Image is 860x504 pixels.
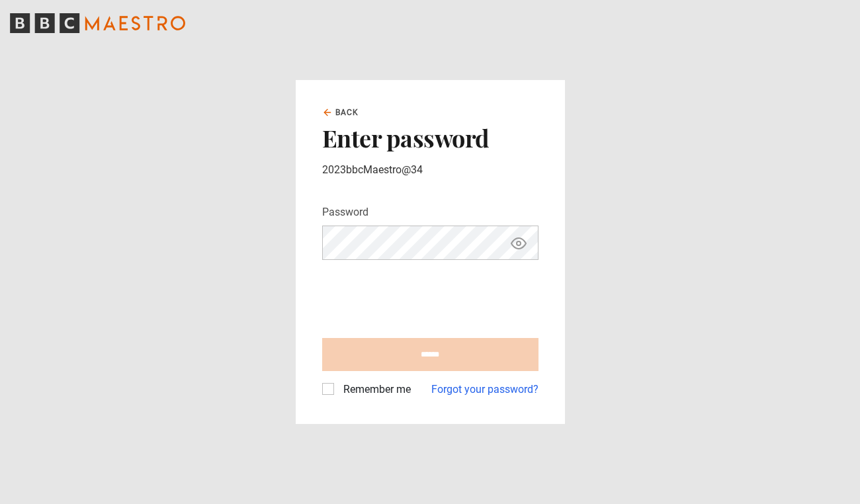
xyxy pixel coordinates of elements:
label: Password [322,204,368,220]
p: 2023bbcMaestro@34 [322,162,538,178]
h2: Enter password [322,124,538,151]
span: Back [335,106,359,118]
svg: BBC Maestro [10,13,185,33]
a: Back [322,106,359,118]
iframe: reCAPTCHA [322,271,523,322]
a: Forgot your password? [431,382,538,398]
label: Remember me [338,382,411,398]
button: Show password [507,231,530,255]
